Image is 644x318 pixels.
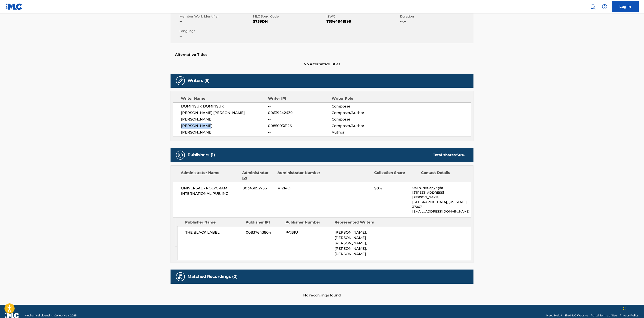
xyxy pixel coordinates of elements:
img: Writers [178,78,183,83]
iframe: Chat Widget [622,296,644,318]
span: Composer/Author [332,110,390,116]
div: Total shares: [433,152,465,158]
a: The MLC Website [565,314,588,318]
span: [PERSON_NAME], [PERSON_NAME] [PERSON_NAME], [PERSON_NAME], [PERSON_NAME] [335,230,367,256]
span: Member Work Identifier [179,14,252,19]
div: Administrator Name [181,170,239,181]
span: DOMINSUK DOMINSUK [181,104,268,109]
span: [PERSON_NAME] [181,117,268,122]
span: Composer [332,104,390,109]
div: Administrator Number [277,170,321,181]
span: --:-- [400,19,472,24]
span: UNIVERSAL - POLYGRAM INTERNATIONAL PUB INC [181,186,239,196]
div: Writer Role [332,96,390,101]
img: Matched Recordings [178,274,183,279]
a: Privacy Policy [620,314,639,318]
img: search [590,4,596,9]
span: Language [179,29,252,33]
span: P1214D [278,186,321,191]
span: -- [179,19,252,24]
span: S759DN [253,19,325,24]
div: Drag [623,301,626,314]
div: Publisher Name [185,220,242,225]
div: No recordings found [171,284,473,298]
img: Publishers [178,152,183,158]
div: Publisher IPI [246,220,282,225]
div: Contact Details [421,170,465,181]
img: help [602,4,607,9]
img: MLC Logo [5,3,23,10]
span: THE BLACK LABEL [185,230,242,235]
div: Represented Writers [335,220,380,225]
span: 00343892736 [242,186,274,191]
p: [STREET_ADDRESS][PERSON_NAME], [412,190,471,200]
h5: Publishers (1) [188,152,215,158]
a: Portal Terms of Use [591,314,617,318]
div: Help [600,2,609,11]
span: PA131U [285,230,331,235]
span: MLC Song Code [253,14,325,19]
h5: Writers (5) [188,78,210,83]
span: Composer/Author [332,123,390,129]
span: -- [268,117,332,122]
p: [EMAIL_ADDRESS][DOMAIN_NAME] [412,209,471,214]
a: Need Help? [546,314,562,318]
span: -- [268,104,332,109]
span: Duration [400,14,472,19]
span: Composer [332,117,390,122]
div: Administrator IPI [242,170,274,181]
div: Writer Name [181,96,268,101]
span: [PERSON_NAME] [PERSON_NAME] [181,110,268,116]
p: [GEOGRAPHIC_DATA], [US_STATE] 37067 [412,200,471,209]
span: No Alternative Titles [171,61,473,67]
div: Publisher Number [285,220,331,225]
span: -- [268,130,332,135]
div: Writer IPI [268,96,332,101]
span: ISWC [326,14,399,19]
span: Mechanical Licensing Collective © 2025 [25,314,77,318]
span: T3344841896 [326,19,399,24]
span: [PERSON_NAME] [181,130,268,135]
h5: Alternative Titles [175,53,469,57]
span: 00837643804 [246,230,282,235]
span: 50 % [457,153,465,157]
p: UMPGNACopyright [412,186,471,190]
span: Author [332,130,390,135]
h5: Matched Recordings (0) [188,274,238,279]
span: 00850936126 [268,123,332,129]
a: Log In [612,1,639,12]
span: -- [179,33,252,39]
span: 00639242439 [268,110,332,116]
a: Public Search [588,2,597,11]
span: 50% [374,186,409,191]
span: [PERSON_NAME] [181,123,268,129]
div: Collection Share [374,170,418,181]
